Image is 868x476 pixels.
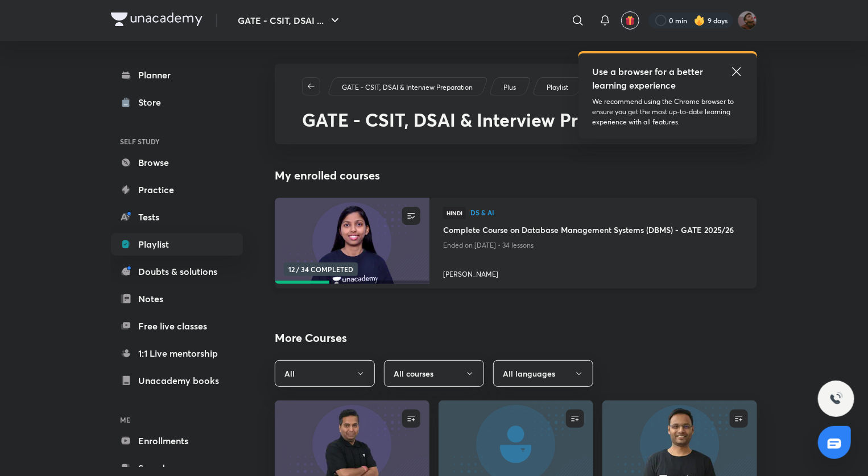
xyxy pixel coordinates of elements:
[493,360,593,387] button: All languages
[111,429,243,452] a: Enrollments
[443,224,743,238] a: Complete Course on Database Management Systems (DBMS) - GATE 2025/26
[443,207,466,219] span: Hindi
[111,260,243,283] a: Doubts & solutions
[275,360,375,387] button: All
[384,360,484,387] button: All courses
[694,15,705,26] img: streak
[111,12,202,26] img: Company Logo
[340,82,475,93] a: GATE - CSIT, DSAI & Interview Preparation
[273,197,431,285] img: new-thumbnail
[738,11,757,30] img: Suryansh Singh
[111,151,243,174] a: Browse
[592,65,705,92] h5: Use a browser for a better learning experience
[470,209,743,217] a: DS & AI
[502,82,518,93] a: Plus
[111,64,243,86] a: Planner
[111,178,243,201] a: Practice
[111,315,243,337] a: Free live classes
[231,9,349,32] button: GATE - CSIT, DSAI ...
[829,392,843,406] img: ttu
[545,82,571,93] a: Playlist
[342,82,473,93] p: GATE - CSIT, DSAI & Interview Preparation
[111,233,243,256] a: Playlist
[111,132,243,151] h6: SELF STUDY
[284,262,358,276] span: 12 / 34 COMPLETED
[138,95,168,109] div: Store
[111,206,243,228] a: Tests
[275,329,757,346] h2: More Courses
[111,91,243,114] a: Store
[503,82,516,93] p: Plus
[111,12,202,29] a: Company Logo
[443,238,743,253] p: Ended on [DATE] • 34 lessons
[443,265,743,279] a: [PERSON_NAME]
[547,82,568,93] p: Playlist
[111,342,243,365] a: 1:1 Live mentorship
[592,97,743,127] p: We recommend using the Chrome browser to ensure you get the most up-to-date learning experience w...
[111,369,243,392] a: Unacademy books
[111,287,243,310] a: Notes
[111,410,243,429] h6: ME
[275,198,429,289] a: new-thumbnail12 / 34 COMPLETED
[621,11,639,30] button: avatar
[625,15,635,26] img: avatar
[275,167,757,184] h4: My enrolled courses
[470,209,743,216] span: DS & AI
